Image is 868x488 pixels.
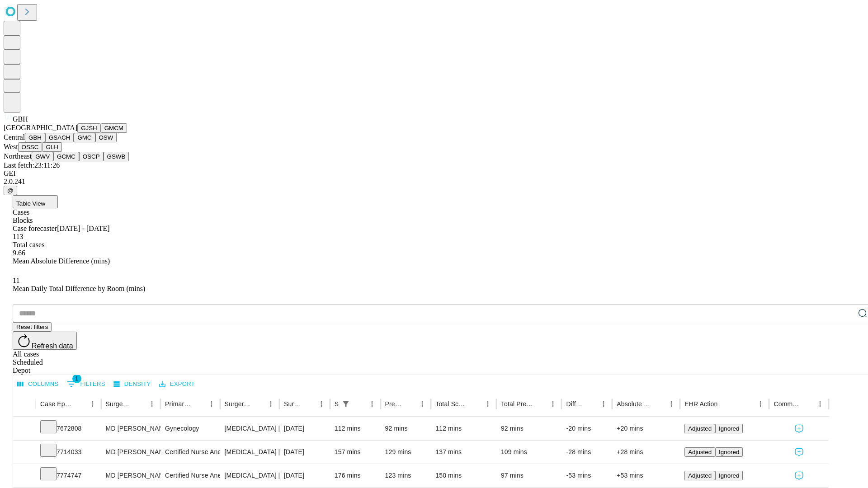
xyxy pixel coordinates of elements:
div: 7714033 [40,441,97,464]
div: 7774747 [40,464,97,487]
div: [MEDICAL_DATA] [MEDICAL_DATA] REMOVAL TUBES AND/OR OVARIES FOR UTERUS 250GM OR LESS [225,441,275,464]
span: Refresh data [32,342,73,350]
div: 112 mins [435,417,492,440]
button: Expand [18,445,31,460]
div: [DATE] [284,417,325,440]
div: 150 mins [435,464,492,487]
div: GEI [4,169,864,178]
span: Ignored [719,449,739,455]
button: GBH [25,133,45,142]
button: Menu [754,398,767,410]
button: Refresh data [13,332,77,350]
div: 97 mins [501,464,557,487]
span: Ignored [719,472,739,479]
div: [DATE] [284,464,325,487]
div: 137 mins [435,441,492,464]
button: Adjusted [684,471,715,480]
button: Menu [814,398,826,410]
button: Sort [302,398,315,410]
div: 2.0.241 [4,178,864,186]
span: Mean Daily Total Difference by Room (mins) [13,285,145,292]
button: Adjusted [684,424,715,433]
span: Table View [16,200,45,207]
span: @ [7,187,14,194]
button: Expand [18,468,31,484]
button: Menu [547,398,559,410]
div: MD [PERSON_NAME] [PERSON_NAME] Md [106,464,156,487]
div: +20 mins [617,417,675,440]
span: Central [4,133,25,141]
button: Ignored [715,471,743,480]
span: Northeast [4,152,32,160]
button: Expand [18,421,31,437]
span: Adjusted [688,472,712,479]
button: Sort [534,398,547,410]
span: [DATE] - [DATE] [57,225,109,232]
div: MD [PERSON_NAME] [PERSON_NAME] Md [106,417,156,440]
button: GSACH [45,133,74,142]
button: GLH [42,142,61,152]
button: OSSC [18,142,42,152]
button: Menu [366,398,378,410]
span: 113 [13,233,23,240]
span: [GEOGRAPHIC_DATA] [4,124,77,131]
button: Show filters [65,377,108,391]
span: Last fetch: 23:11:26 [4,161,60,169]
div: -20 mins [566,417,608,440]
div: Certified Nurse Anesthetist [165,464,215,487]
span: Adjusted [688,449,712,455]
div: 92 mins [501,417,557,440]
button: Sort [74,398,86,410]
button: Sort [801,398,814,410]
div: Surgery Name [225,400,251,408]
div: 7672808 [40,417,97,440]
button: Sort [718,398,731,410]
button: Menu [146,398,158,410]
button: Sort [403,398,416,410]
button: Sort [652,398,665,410]
div: Scheduled In Room Duration [335,400,339,408]
span: Reset filters [16,324,48,330]
button: Ignored [715,447,743,457]
button: Adjusted [684,447,715,457]
button: GMCM [101,123,127,133]
div: Total Predicted Duration [501,400,533,408]
button: OSCP [79,152,104,161]
button: Menu [205,398,218,410]
button: GMC [74,133,95,142]
div: [MEDICAL_DATA] [MEDICAL_DATA] REMOVAL TUBES AND/OR OVARIES FOR UTERUS 250GM OR LESS [225,464,275,487]
div: 176 mins [335,464,376,487]
div: -28 mins [566,441,608,464]
button: Ignored [715,424,743,433]
button: Show filters [340,398,352,410]
span: Mean Absolute Difference (mins) [13,257,110,265]
div: +28 mins [617,441,675,464]
button: Menu [481,398,494,410]
button: Sort [193,398,205,410]
span: Adjusted [688,425,712,432]
button: @ [4,186,17,195]
div: [MEDICAL_DATA] [MEDICAL_DATA] AND OR [MEDICAL_DATA] [225,417,275,440]
button: Sort [353,398,366,410]
span: 9.66 [13,249,25,257]
div: 92 mins [385,417,427,440]
div: 109 mins [501,441,557,464]
div: Comments [774,400,800,408]
button: Sort [585,398,597,410]
button: Menu [665,398,678,410]
button: GSWB [104,152,129,161]
button: Menu [315,398,328,410]
span: 1 [72,374,81,383]
button: GWV [32,152,53,161]
div: EHR Action [684,400,717,408]
div: Absolute Difference [617,400,651,408]
span: Total cases [13,241,44,249]
span: Ignored [719,425,739,432]
button: Menu [597,398,610,410]
button: Menu [264,398,277,410]
div: Predicted In Room Duration [385,400,403,408]
button: GJSH [77,123,101,133]
div: Surgeon Name [106,400,132,408]
button: Sort [469,398,481,410]
span: West [4,143,18,150]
